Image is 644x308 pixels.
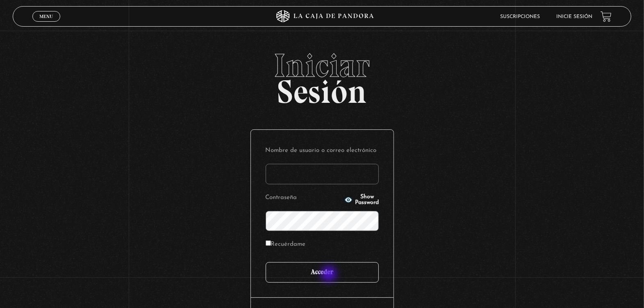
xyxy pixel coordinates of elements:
[266,240,271,246] input: Recuérdame
[266,238,306,251] label: Recuérdame
[266,145,379,157] label: Nombre de usuario o correo electrónico
[39,14,53,19] span: Menu
[266,262,379,283] input: Acceder
[355,194,379,206] span: Show Password
[344,194,379,206] button: Show Password
[13,49,631,82] span: Iniciar
[36,21,56,27] span: Cerrar
[556,14,592,19] a: Inicie sesión
[500,14,540,19] a: Suscripciones
[601,11,612,22] a: View your shopping cart
[13,49,631,102] h2: Sesión
[266,192,342,204] label: Contraseña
